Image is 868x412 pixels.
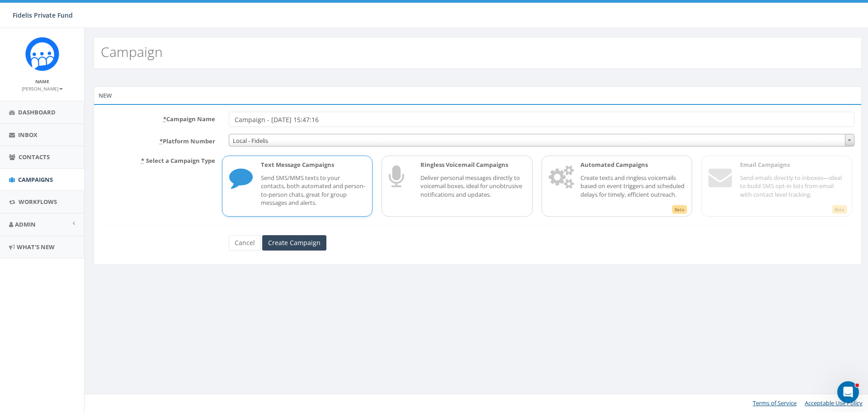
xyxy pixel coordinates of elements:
p: Deliver personal messages directly to voicemail boxes, ideal for unobtrusive notifications and up... [420,174,525,199]
p: Automated Campaigns [580,161,685,169]
span: What's New [17,243,55,251]
iframe: Intercom live chat [837,381,859,403]
span: Local - Fidelis [229,134,854,147]
p: Send SMS/MMS texts to your contacts, both automated and person-to-person chats, great for group m... [261,174,366,207]
span: Inbox [18,131,38,139]
input: Create Campaign [262,235,326,251]
p: Create texts and ringless voicemails based on event triggers and scheduled delays for timely, eff... [580,174,685,199]
label: Platform Number [94,134,222,146]
a: Cancel [229,235,261,251]
p: Ringless Voicemail Campaigns [420,161,525,169]
abbr: required [160,137,163,145]
span: Fidelis Private Fund [13,11,73,19]
span: Campaigns [18,175,53,184]
span: Beta [832,205,847,214]
h2: Campaign [101,44,163,59]
span: Local - Fidelis [229,134,854,147]
a: Terms of Service [753,399,797,407]
span: Workflows [19,198,57,206]
small: Name [35,78,49,85]
label: Campaign Name [94,112,222,123]
span: Select a Campaign Type [146,156,215,165]
div: New [94,86,862,104]
span: Contacts [19,153,50,161]
abbr: required [163,115,166,123]
a: Acceptable Use Policy [805,399,863,407]
small: [PERSON_NAME] [22,85,63,92]
span: Beta [672,205,687,214]
p: Text Message Campaigns [261,161,366,169]
a: [PERSON_NAME] [22,84,63,92]
span: Admin [15,220,36,228]
img: Rally_Corp_Icon.png [25,37,59,71]
span: Dashboard [18,108,56,116]
input: Enter Campaign Name [229,112,854,127]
